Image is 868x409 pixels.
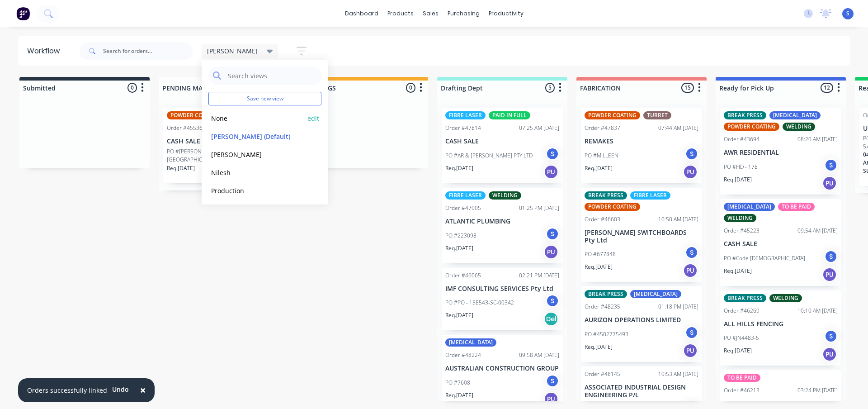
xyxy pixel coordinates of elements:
div: BREAK PRESS[MEDICAL_DATA]POWDER COATINGWELDINGOrder #4369408:20 AM [DATE]AWR RESIDENTIALPO #FID -... [720,108,841,195]
div: 10:53 AM [DATE] [658,370,698,378]
div: S [824,329,838,343]
p: ASSOCIATED INDUSTRIAL DESIGN ENGINEERING P/L [585,384,698,399]
div: POWDER COATINGTURRETOrder #4783707:44 AM [DATE]REMAKESPO #MILLEENSReq.[DATE]PU [581,108,702,183]
div: BREAK PRESS [724,111,766,119]
div: PU [544,245,558,259]
p: CASH SALE [445,138,559,145]
div: S [546,374,559,388]
button: Nilesh [208,167,305,178]
div: BREAK PRESSFIBRE LASERPOWDER COATINGOrder #4660310:50 AM [DATE][PERSON_NAME] SWITCHBOARDS Pty Ltd... [581,188,702,282]
button: edit [307,114,319,123]
div: 10:50 AM [DATE] [658,215,698,224]
div: PU [822,347,837,361]
img: Factory [16,7,30,20]
p: AWR RESIDENTIAL [724,149,838,157]
span: S [846,10,849,18]
div: 09:58 AM [DATE] [519,351,559,359]
p: PO #4502775493 [585,330,628,338]
div: Order #47837 [585,124,620,132]
div: Order #46269 [724,307,759,315]
p: CASH SALE [167,138,281,145]
div: PU [544,392,558,406]
div: POWDER COATING [167,111,222,119]
div: BREAK PRESS [724,294,766,302]
div: Order #47005 [445,204,481,212]
div: 03:24 PM [DATE] [797,386,838,395]
p: Req. [DATE] [724,347,752,355]
p: Req. [DATE] [445,311,473,319]
div: Order #45536 [167,124,203,132]
div: FIBRE LASER [445,191,486,200]
div: WELDING [783,123,815,131]
div: [MEDICAL_DATA] [724,203,775,211]
div: PU [822,176,837,190]
div: Order #46603 [585,215,620,224]
div: 07:25 AM [DATE] [519,124,559,132]
div: productivity [484,7,528,20]
div: 09:54 AM [DATE] [797,227,838,235]
p: PO #MILLEEN [585,152,618,160]
div: 01:25 PM [DATE] [519,204,559,212]
div: 10:10 AM [DATE] [797,307,838,315]
input: Search for orders... [103,42,193,60]
div: [MEDICAL_DATA] [630,290,681,298]
p: CASH SALE [724,400,838,408]
p: REMAKES [585,138,698,145]
div: TO BE PAID [724,374,760,382]
div: purchasing [443,7,484,20]
div: WELDING [769,294,802,302]
p: Req. [DATE] [724,176,752,184]
div: POWDER COATING [585,203,640,211]
div: Order #48145 [585,370,620,378]
div: Order #48235 [585,303,620,311]
div: FIBRE LASERWELDINGOrder #4700501:25 PM [DATE]ATLANTIC PLUMBINGPO #223098SReq.[DATE]PU [442,188,563,263]
p: ATLANTIC PLUMBING [445,218,559,225]
div: products [383,7,418,20]
div: PU [683,343,698,358]
p: Req. [DATE] [445,164,473,172]
p: PO #FID - 178 [724,163,758,171]
input: Search views [227,67,317,85]
p: Req. [DATE] [585,263,613,271]
div: 08:20 AM [DATE] [797,135,838,143]
p: IMF CONSULTING SERVICES Pty Ltd [445,285,559,293]
div: Del [544,312,558,326]
button: Close [131,380,155,401]
span: [PERSON_NAME] [207,46,258,56]
div: BREAK PRESSWELDINGOrder #4626910:10 AM [DATE]ALL HILLS FENCINGPO #JN4483-5SReq.[DATE]PU [720,290,841,366]
div: TURRET [643,111,671,119]
button: [PERSON_NAME] (Default) [208,131,305,142]
div: S [546,227,559,241]
a: dashboard [340,7,383,20]
div: POWDER COATINGTO BE PAIDOrder #4553612:24 PM [DATE]CASH SALEPO #[PERSON_NAME][GEOGRAPHIC_DATA]SRe... [163,108,284,183]
div: [MEDICAL_DATA] [445,338,496,347]
p: Req. [DATE] [167,164,195,172]
div: POWDER COATING [724,123,779,131]
div: S [546,147,559,161]
div: [MEDICAL_DATA]TO BE PAIDWELDINGOrder #4522309:54 AM [DATE]CASH SALEPO #Code [DEMOGRAPHIC_DATA]SRe... [720,199,841,286]
p: PO #AR & [PERSON_NAME] PTY LTD [445,152,533,160]
div: FIBRE LASERPAID IN FULLOrder #4781407:25 AM [DATE]CASH SALEPO #AR & [PERSON_NAME] PTY LTDSReq.[DA... [442,108,563,183]
button: Production [208,185,305,196]
p: AURIZON OPERATIONS LIMITED [585,316,698,324]
div: 07:44 AM [DATE] [658,124,698,132]
p: ALL HILLS FENCING [724,320,838,328]
div: Order #43694 [724,135,759,143]
div: BREAK PRESS [585,191,627,200]
p: AUSTRALIAN CONSTRUCTION GROUP [445,365,559,372]
div: [MEDICAL_DATA] [769,111,821,119]
p: Req. [DATE] [724,267,752,275]
div: POWDER COATING [585,111,640,119]
div: BREAK PRESS[MEDICAL_DATA]Order #4823501:18 PM [DATE]AURIZON OPERATIONS LIMITEDPO #4502775493SReq.... [581,286,702,362]
div: WELDING [489,191,521,200]
p: PO #[PERSON_NAME][GEOGRAPHIC_DATA] [167,147,267,164]
div: PU [683,165,698,179]
div: WELDING [724,214,756,222]
div: S [824,158,838,172]
p: PO #Code [DEMOGRAPHIC_DATA] [724,254,805,262]
div: Workflow [27,46,64,57]
p: PO #JN4483-5 [724,334,759,342]
div: Order #46065 [445,271,481,280]
div: Order #47814 [445,124,481,132]
div: FIBRE LASER [445,111,486,119]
